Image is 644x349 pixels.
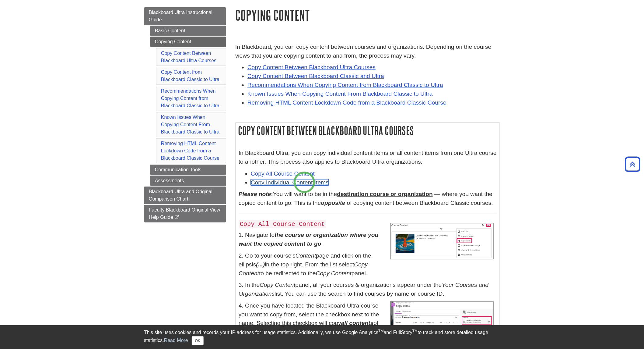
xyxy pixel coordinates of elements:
[192,336,204,345] button: Close
[239,251,497,278] p: 2. Go to your course's page and click on the ellipsis in the top right. From the list select to b...
[149,207,220,220] span: Faculty Blackboard Original View Help Guide
[161,88,219,108] a: Recommendations When Copying Content from Blackboard Classic to Ultra
[239,301,497,345] p: 4. Once you have located the Blackboard Ultra course you want to copy from, select the checkbox n...
[316,270,352,276] em: Copy Content
[149,189,212,201] span: Blackboard Ultra and Original Comparison Chart
[144,187,226,204] a: Blackboard Ultra and Original Comparison Chart
[239,191,271,197] em: Please note
[239,220,326,228] code: Copy All Course Content
[144,329,500,345] div: This site uses cookies and records your IP address for usage statistics. Additionally, we use Goo...
[337,191,433,197] u: destination course or organization
[235,7,500,23] h1: Copying Content
[239,191,273,197] strong: :
[161,115,219,134] a: Known Issues When Copying Content From Blackboard Classic to Ultra
[235,43,500,60] p: In Blackboard, you can copy content between courses and organizations. Depending on the course vi...
[321,200,345,206] strong: opposite
[149,10,212,22] span: Blackboard Ultra Instructional Guide
[236,123,500,139] h2: Copy Content Between Blackboard Ultra Courses
[144,7,226,25] a: Blackboard Ultra Instructional Guide
[239,281,497,298] p: 3. In the panel, all your courses & organizations appear under the list. You can use the search t...
[247,64,376,70] a: Copy Content Between Blackboard Ultra Courses
[239,231,497,248] p: 1. Navigate to .
[239,232,379,247] strong: the course or organization where you want the copied content to go
[144,7,226,223] div: Guide Page Menu
[150,26,226,36] a: Basic Content
[239,261,368,276] em: Copy Content
[296,252,316,259] em: Content
[256,261,265,268] em: (...)
[412,329,418,333] sup: TM
[247,91,433,97] a: Known Issues When Copying Content From Blackboard Classic to Ultra
[251,179,329,186] a: Copy Individual Content Items
[341,320,374,326] strong: all contents
[150,165,226,175] a: Communication Tools
[378,329,383,333] sup: TM
[247,99,446,106] a: Removing HTML Content Lockdown Code from a Blackboard Classic Course
[175,215,180,219] i: This link opens in a new window
[161,69,219,82] a: Copy Content from Blackboard Classic to Ultra
[161,51,216,63] a: Copy Content Between Blackboard Ultra Courses
[150,37,226,47] a: Copying Content
[239,190,497,208] p: You will want to be in the — where you want the copied content to go. This is the of copying cont...
[161,141,219,161] a: Removing HTML Content Lockdown Code from a Blackboard Classic Course
[247,73,384,79] a: Copy Content Between Blackboard Classic and Ultra
[164,338,188,343] a: Read More
[150,176,226,186] a: Assessments
[239,149,497,166] p: In Blackboard Ultra, you can copy individual content items or all content items from one Ultra co...
[623,160,642,168] a: Back to Top
[144,205,226,223] a: Faculty Blackboard Original View Help Guide
[260,282,295,288] em: Copy Content
[251,170,315,177] a: Copy All Course Content
[247,82,443,88] a: Recommendations When Copying Content from Blackboard Classic to Ultra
